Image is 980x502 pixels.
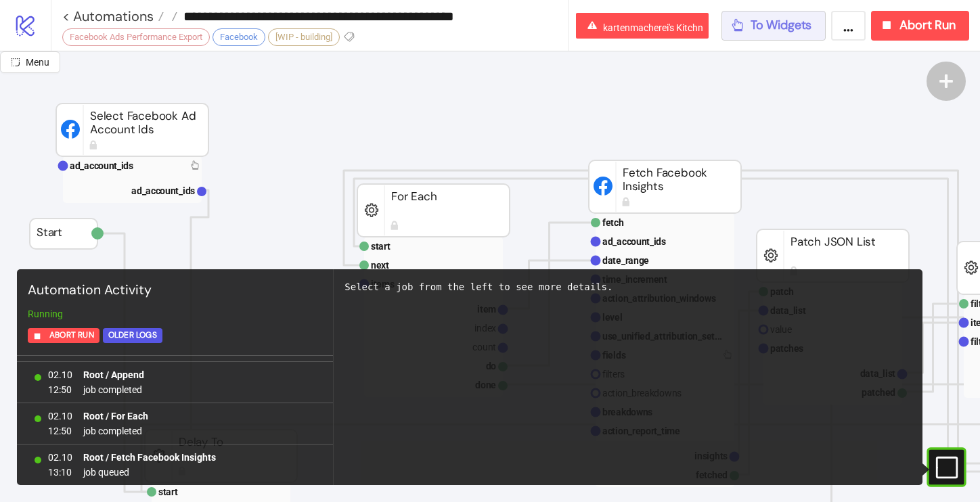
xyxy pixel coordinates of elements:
a: < Automations [62,9,164,23]
text: fetch [602,217,624,228]
text: next [371,260,389,271]
span: Abort Run [49,327,94,343]
b: Root / Fetch Facebook Insights [83,452,216,463]
button: Abort Run [28,328,99,343]
div: Facebook [213,28,265,46]
span: 02.10 [48,367,72,382]
text: ad_account_ids [70,160,133,171]
text: ad_account_ids [131,185,195,196]
div: Select a job from the left to see more details. [344,280,912,294]
b: Root / Append [83,369,144,380]
button: Abort Run [871,11,969,41]
button: To Widgets [721,11,826,41]
span: Abort Run [899,18,956,33]
span: 12:50 [48,424,72,438]
span: kartenmacherei's Kitchn [603,22,703,33]
button: Older Logs [103,328,162,343]
span: radius-bottomright [11,58,20,67]
text: start [158,486,178,497]
span: job queued [83,465,216,480]
div: [WIP - building] [268,28,340,46]
span: job completed [83,424,148,438]
span: job completed [83,382,144,397]
text: start [371,241,391,252]
div: Automation Activity [22,275,328,306]
b: Root / For Each [83,411,148,421]
text: ad_account_ids [602,236,666,247]
text: date_range [602,255,649,266]
div: Older Logs [108,327,157,343]
span: 12:50 [48,382,72,397]
span: Menu [26,57,49,68]
span: 02.10 [48,409,72,424]
span: 02.10 [48,450,72,465]
button: ... [831,11,866,41]
span: To Widgets [751,18,812,33]
div: Running [22,306,328,321]
div: Facebook Ads Performance Export [62,28,210,46]
span: 13:10 [48,465,72,480]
